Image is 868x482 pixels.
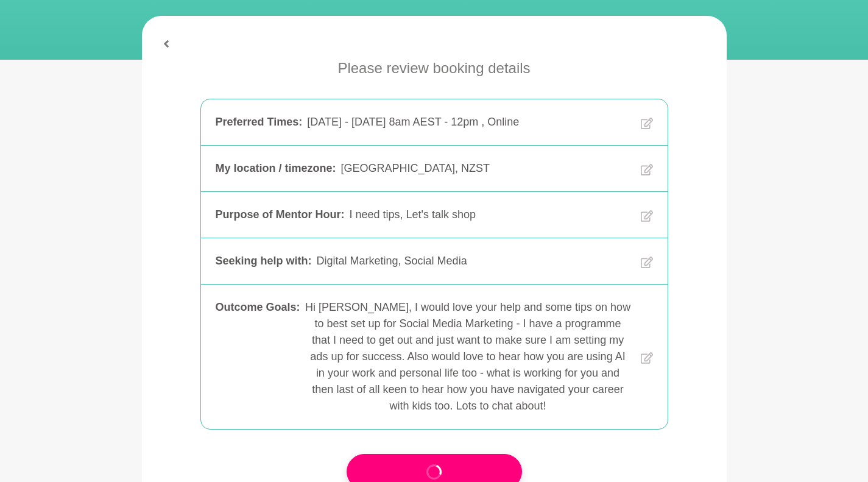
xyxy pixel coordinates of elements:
div: Hi [PERSON_NAME], I would love your help and some tips on how to best set up for Social Media Mar... [305,299,631,414]
div: Seeking help with : [216,253,312,269]
div: Preferred Times : [216,114,303,130]
div: I need tips, Let's talk shop [350,207,631,223]
div: Digital Marketing, Social Media [317,253,631,269]
p: Please review booking details [337,57,530,79]
div: [DATE] - [DATE] 8am AEST - 12pm , Online [307,114,630,130]
div: [GEOGRAPHIC_DATA], NZST [341,160,631,177]
div: My location / timezone : [216,160,336,177]
div: Purpose of Mentor Hour : [216,207,345,223]
div: Outcome Goals : [216,299,300,414]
